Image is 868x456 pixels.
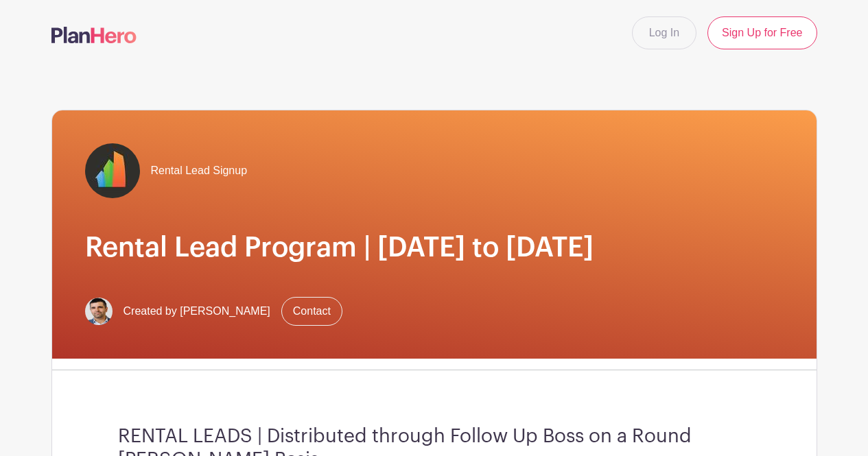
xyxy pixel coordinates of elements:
[632,16,696,49] a: Log In
[85,298,113,325] img: Screen%20Shot%202023-02-21%20at%2010.54.51%20AM.png
[281,297,342,326] a: Contact
[707,16,817,49] a: Sign Up for Free
[85,231,784,264] h1: Rental Lead Program | [DATE] to [DATE]
[151,163,248,179] span: Rental Lead Signup
[124,303,270,320] span: Created by [PERSON_NAME]
[85,143,140,198] img: fulton-grace-logo.jpeg
[51,27,137,43] img: logo-507f7623f17ff9eddc593b1ce0a138ce2505c220e1c5a4e2b4648c50719b7d32.svg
